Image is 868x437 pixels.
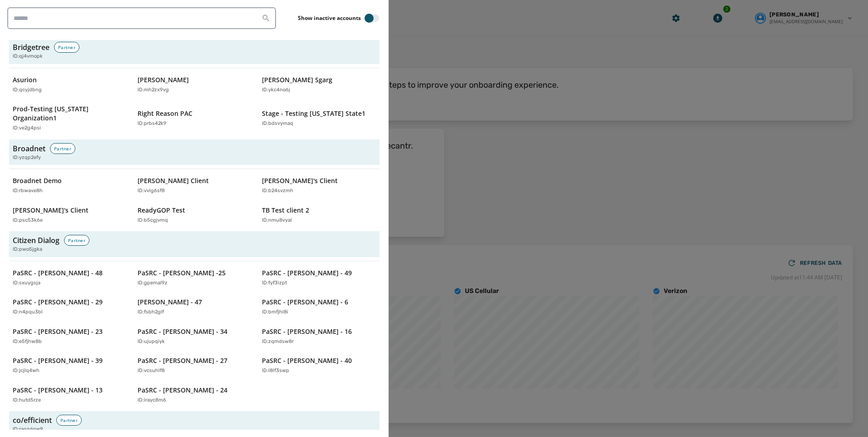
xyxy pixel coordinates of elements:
[262,356,352,365] p: PaSRC - [PERSON_NAME] - 40
[138,279,168,287] p: ID: gpemal9z
[13,397,41,404] p: ID: hutd5rze
[138,217,168,224] p: ID: b5cgjvmq
[9,231,380,257] button: Citizen DialogPartnerID:pwo5jgka
[262,109,365,118] p: Stage - Testing [US_STATE] State1
[258,173,380,199] button: [PERSON_NAME]'s ClientID:b24svzmh
[134,294,255,320] button: [PERSON_NAME] - 47ID:fsbh2glf
[258,294,380,320] button: PaSRC - [PERSON_NAME] - 6ID:bmfjhl8i
[9,72,130,98] button: AsurionID:qcyjdbng
[13,75,37,84] p: Asurion
[9,411,380,437] button: co/efficientPartnerID:ragzdqw9
[258,202,380,228] button: TB Test client 2ID:nmu8vyal
[13,367,39,375] p: ID: jcjlq4wh
[13,176,62,185] p: Broadnet Demo
[258,101,380,136] button: Stage - Testing [US_STATE] State1ID:bdsvymaq
[262,86,290,94] p: ID: ykc4no6j
[138,86,169,94] p: ID: mh2zx9vg
[258,265,380,291] button: PaSRC - [PERSON_NAME] - 49ID:fyf3izpt
[138,268,226,278] p: PaSRC - [PERSON_NAME] -25
[13,53,43,60] span: ID: qj4vmopk
[258,72,380,98] button: [PERSON_NAME] SgargID:ykc4no6j
[13,386,103,395] p: PaSRC - [PERSON_NAME] - 13
[50,143,75,154] div: Partner
[13,42,49,53] h3: Bridgetree
[138,75,189,84] p: [PERSON_NAME]
[134,382,255,408] button: PaSRC - [PERSON_NAME] - 24ID:irayc8m6
[9,294,130,320] button: PaSRC - [PERSON_NAME] - 29ID:n4pqu3bl
[138,120,167,128] p: ID: prbs42k9
[138,386,227,395] p: PaSRC - [PERSON_NAME] - 24
[258,323,380,349] button: PaSRC - [PERSON_NAME] - 16ID:zqmdsw8r
[13,298,103,307] p: PaSRC - [PERSON_NAME] - 29
[13,415,52,426] h3: co/efficient
[258,353,380,378] button: PaSRC - [PERSON_NAME] - 40ID:l8lf3swp
[262,75,332,84] p: [PERSON_NAME] Sgarg
[262,187,293,195] p: ID: b24svzmh
[64,235,89,246] div: Partner
[9,202,130,228] button: [PERSON_NAME]'s ClientID:psc53k6e
[13,327,103,336] p: PaSRC - [PERSON_NAME] - 23
[138,187,165,195] p: ID: vvig6sf8
[9,38,380,64] button: BridgetreePartnerID:qj4vmopk
[262,279,287,287] p: ID: fyf3izpt
[13,104,118,123] p: Prod-Testing [US_STATE] Organization1
[13,235,59,246] h3: Citizen Dialog
[134,353,255,378] button: PaSRC - [PERSON_NAME] - 27ID:vcsuhlf8
[9,101,130,136] button: Prod-Testing [US_STATE] Organization1ID:ve2g4psi
[138,109,192,118] p: Right Reason PAC
[138,356,227,365] p: PaSRC - [PERSON_NAME] - 27
[298,15,361,22] label: Show inactive accounts
[262,120,293,128] p: ID: bdsvymaq
[134,101,255,136] button: Right Reason PACID:prbs42k9
[262,327,352,336] p: PaSRC - [PERSON_NAME] - 16
[9,382,130,408] button: PaSRC - [PERSON_NAME] - 13ID:hutd5rze
[13,356,103,365] p: PaSRC - [PERSON_NAME] - 39
[13,426,43,433] span: ID: ragzdqw9
[13,187,43,195] p: ID: rbwave8h
[13,86,42,94] p: ID: qcyjdbng
[13,308,43,316] p: ID: n4pqu3bl
[262,298,348,307] p: PaSRC - [PERSON_NAME] - 6
[138,338,165,346] p: ID: ujupqiyk
[54,42,79,53] div: Partner
[262,176,338,185] p: [PERSON_NAME]'s Client
[262,338,294,346] p: ID: zqmdsw8r
[262,308,288,316] p: ID: bmfjhl8i
[13,154,41,162] span: ID: yzqp2efy
[138,206,185,215] p: ReadyGOP Test
[138,176,209,185] p: [PERSON_NAME] Client
[13,338,42,346] p: ID: e5fjhw8b
[262,206,309,215] p: TB Test client 2
[13,143,45,154] h3: Broadnet
[13,217,43,224] p: ID: psc53k6e
[9,323,130,349] button: PaSRC - [PERSON_NAME] - 23ID:e5fjhw8b
[9,173,130,199] button: Broadnet DemoID:rbwave8h
[13,268,103,278] p: PaSRC - [PERSON_NAME] - 48
[138,367,165,375] p: ID: vcsuhlf8
[13,279,40,287] p: ID: sxuygsja
[134,202,255,228] button: ReadyGOP TestID:b5cgjvmq
[13,206,89,215] p: [PERSON_NAME]'s Client
[138,327,227,336] p: PaSRC - [PERSON_NAME] - 34
[138,308,164,316] p: ID: fsbh2glf
[134,72,255,98] button: [PERSON_NAME]ID:mh2zx9vg
[138,298,202,307] p: [PERSON_NAME] - 47
[134,323,255,349] button: PaSRC - [PERSON_NAME] - 34ID:ujupqiyk
[134,173,255,199] button: [PERSON_NAME] ClientID:vvig6sf8
[9,139,380,165] button: BroadnetPartnerID:yzqp2efy
[262,268,352,278] p: PaSRC - [PERSON_NAME] - 49
[9,265,130,291] button: PaSRC - [PERSON_NAME] - 48ID:sxuygsja
[13,124,41,132] p: ID: ve2g4psi
[262,367,289,375] p: ID: l8lf3swp
[9,353,130,378] button: PaSRC - [PERSON_NAME] - 39ID:jcjlq4wh
[56,415,82,426] div: Partner
[134,265,255,291] button: PaSRC - [PERSON_NAME] -25ID:gpemal9z
[262,217,292,224] p: ID: nmu8vyal
[138,397,166,404] p: ID: irayc8m6
[13,246,42,253] span: ID: pwo5jgka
